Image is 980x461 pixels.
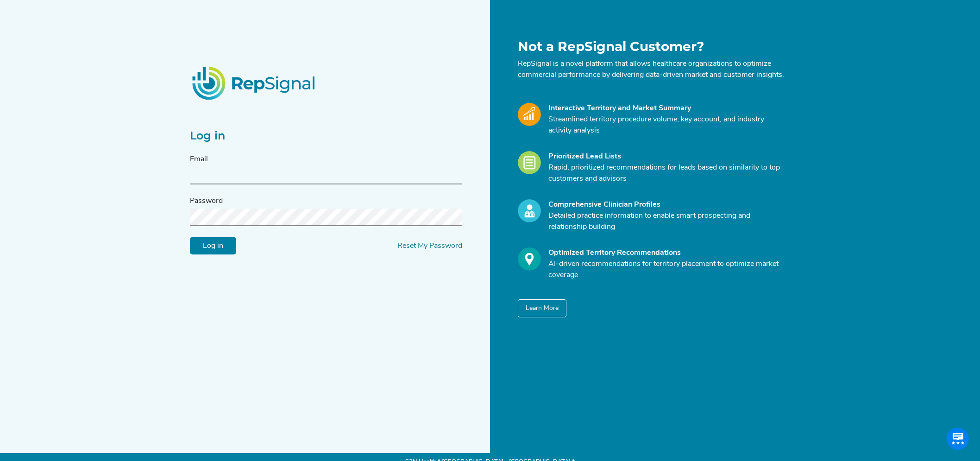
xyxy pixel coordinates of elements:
[548,199,785,210] div: Comprehensive Clinician Profiles
[190,129,462,143] h2: Log in
[518,103,541,126] img: Market_Icon.a700a4ad.svg
[190,196,223,207] label: Password
[548,162,785,184] p: Rapid, prioritized recommendations for leads based on similarity to top customers and advisors
[190,237,236,255] input: Log in
[518,39,785,55] h1: Not a RepSignal Customer?
[518,199,541,222] img: Profile_Icon.739e2aba.svg
[518,299,566,317] button: Learn More
[548,247,785,259] div: Optimized Territory Recommendations
[518,151,541,174] img: Leads_Icon.28e8c528.svg
[181,55,328,111] img: RepSignalLogo.20539ed3.png
[518,247,541,271] img: Optimize_Icon.261f85db.svg
[548,259,785,281] p: AI-driven recommendations for territory placement to optimize market coverage
[190,154,208,165] label: Email
[548,103,785,114] div: Interactive Territory and Market Summary
[548,151,785,162] div: Prioritized Lead Lists
[397,242,462,250] a: Reset My Password
[518,58,785,81] p: RepSignal is a novel platform that allows healthcare organizations to optimize commercial perform...
[548,210,785,233] p: Detailed practice information to enable smart prospecting and relationship building
[548,114,785,136] p: Streamlined territory procedure volume, key account, and industry activity analysis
